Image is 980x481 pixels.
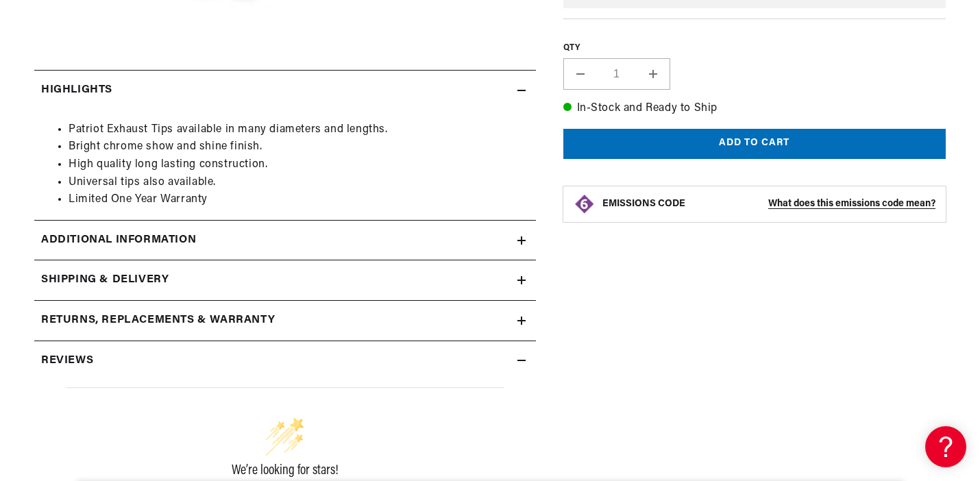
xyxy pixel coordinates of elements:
[34,260,536,300] summary: Shipping & Delivery
[34,341,536,381] summary: Reviews
[41,232,196,249] h2: Additional Information
[574,193,596,215] img: Emissions code
[34,301,536,341] summary: Returns, Replacements & Warranty
[69,121,529,139] li: Patriot Exhaust Tips available in many diameters and lengths.
[34,221,536,260] summary: Additional Information
[563,42,946,54] label: QTY
[602,198,936,210] button: EMISSIONS CODEWhat does this emissions code mean?
[66,464,504,478] div: We’re looking for stars!
[41,352,93,370] h2: Reviews
[69,174,529,192] li: Universal tips also available.
[602,199,685,209] strong: EMISSIONS CODE
[563,100,946,118] p: In-Stock and Ready to Ship
[563,128,946,159] button: Add to cart
[69,191,529,209] li: Limited One Year Warranty
[768,199,935,209] strong: What does this emissions code mean?
[41,271,169,289] h2: Shipping & Delivery
[69,138,529,156] li: Bright chrome show and shine finish.
[41,312,275,330] h2: Returns, Replacements & Warranty
[41,82,112,99] h2: Highlights
[69,156,529,174] li: High quality long lasting construction.
[34,71,536,110] summary: Highlights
